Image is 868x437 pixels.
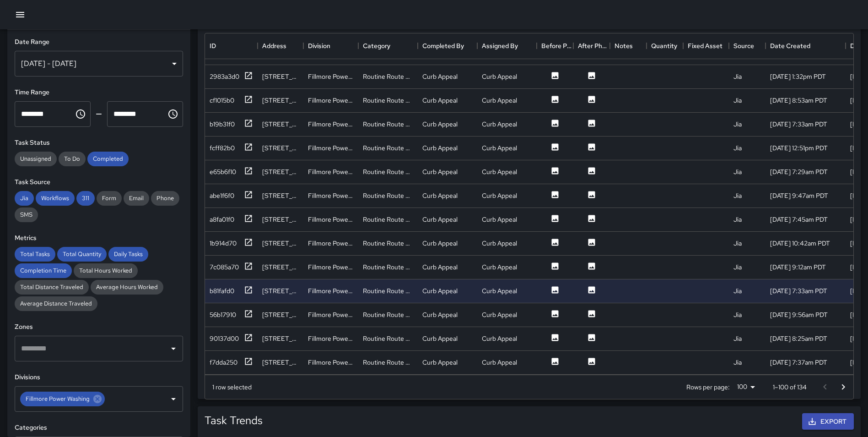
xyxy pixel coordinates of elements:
[363,120,413,129] div: Routine Route Power Wash
[363,239,413,248] div: Routine Route Power Wash
[262,358,299,367] div: 2109 Fillmore Street
[57,250,107,258] span: Total Quantity
[308,33,330,59] div: Division
[210,190,253,202] button: abe1f6f0
[688,33,722,59] div: Fixed Asset
[262,262,299,272] div: 1890 Fillmore Street
[262,120,299,129] div: 1669 Fillmore Street
[262,286,299,295] div: 2193 Fillmore Street
[151,194,179,202] span: Phone
[167,393,180,405] button: Open
[770,239,830,248] div: 7/9/2025, 10:42am PDT
[422,215,458,224] div: Curb Appeal
[363,358,413,367] div: Routine Route Power Wash
[733,334,742,343] div: Jia
[578,33,610,59] div: After Photo
[15,37,183,47] h6: Date Range
[210,33,216,59] div: ID
[74,263,138,278] div: Total Hours Worked
[15,138,183,148] h6: Task Status
[733,143,742,153] div: Jia
[363,96,413,105] div: Routine Route Power Wash
[210,238,253,249] button: 1b914d70
[422,310,458,319] div: Curb Appeal
[422,358,458,367] div: Curb Appeal
[363,33,390,59] div: Category
[210,309,253,321] button: 56b17910
[71,105,90,123] button: Choose time, selected time is 12:00 AM
[210,119,253,130] button: b19b31f0
[210,214,253,225] button: a8fa01f0
[15,280,89,295] div: Total Distance Traveled
[36,191,75,206] div: Workflows
[87,155,129,163] span: Completed
[422,334,458,343] div: Curb Appeal
[422,143,458,153] div: Curb Appeal
[15,87,183,98] h6: Time Range
[733,286,742,295] div: Jia
[683,33,729,59] div: Fixed Asset
[422,286,458,295] div: Curb Appeal
[422,72,458,81] div: Curb Appeal
[770,120,827,129] div: 7/15/2025, 7:33am PDT
[363,286,413,295] div: Routine Route Power Wash
[210,286,234,295] div: b81fafd0
[76,191,95,206] div: 311
[15,322,183,332] h6: Zones
[36,194,75,202] span: Workflows
[733,191,742,200] div: Jia
[733,380,758,393] div: 100
[210,71,253,82] button: 2983a3d0
[210,334,239,343] div: 90137d00
[262,33,286,59] div: Address
[482,310,517,319] div: Curb Appeal
[770,358,827,367] div: 7/7/2025, 7:37am PDT
[74,267,138,274] span: Total Hours Worked
[210,357,253,368] button: f7dda250
[91,283,163,291] span: Average Hours Worked
[210,358,237,367] div: f7dda250
[729,33,766,59] div: Source
[15,372,183,382] h6: Divisions
[15,423,183,433] h6: Categories
[541,33,573,59] div: Before Photo
[766,33,846,59] div: Date Created
[15,263,72,278] div: Completion Time
[57,247,107,262] div: Total Quantity
[482,262,517,272] div: Curb Appeal
[770,72,826,81] div: 7/17/2025, 1:32pm PDT
[262,167,299,176] div: 2412 Fillmore Street
[210,72,239,81] div: 2983a3d0
[363,310,413,319] div: Routine Route Power Wash
[15,247,55,262] div: Total Tasks
[802,413,854,430] button: Export
[210,285,253,297] button: b81fafd0
[308,143,354,153] div: Fillmore Power Washing
[210,143,235,153] div: fcff82b0
[15,267,72,274] span: Completion Time
[770,262,826,272] div: 7/9/2025, 9:12am PDT
[733,33,754,59] div: Source
[262,143,299,153] div: 1601 Fillmore Street
[15,51,183,76] div: [DATE] - [DATE]
[212,382,252,392] div: 1 row selected
[15,296,97,311] div: Average Distance Traveled
[108,247,148,262] div: Daily Tasks
[205,413,263,428] h5: Task Trends
[770,167,828,176] div: 7/14/2025, 7:29am PDT
[482,96,517,105] div: Curb Appeal
[91,280,163,295] div: Average Hours Worked
[59,152,86,166] div: To Do
[308,191,354,200] div: Fillmore Power Washing
[308,286,354,295] div: Fillmore Power Washing
[308,262,354,272] div: Fillmore Power Washing
[482,72,517,81] div: Curb Appeal
[482,358,517,367] div: Curb Appeal
[647,33,683,59] div: Quantity
[773,382,807,392] p: 1–100 of 134
[20,393,95,404] span: Fillmore Power Washing
[210,239,237,248] div: 1b914d70
[210,262,239,272] div: 7c085a70
[258,33,303,59] div: Address
[770,310,828,319] div: 7/7/2025, 9:56am PDT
